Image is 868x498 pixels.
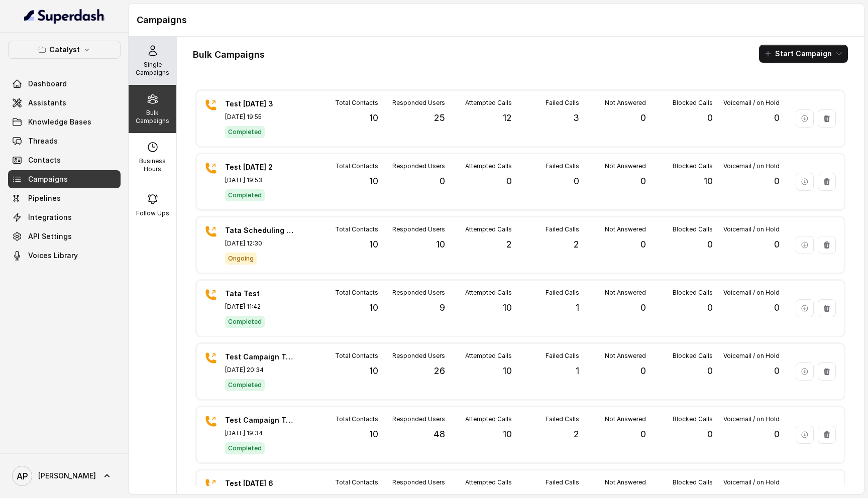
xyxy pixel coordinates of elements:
[225,429,295,437] p: [DATE] 19:34
[225,189,265,201] span: Completed
[8,227,121,245] a: API Settings
[225,442,265,454] span: Completed
[8,41,121,59] button: Catalyst
[707,427,713,441] p: 0
[369,301,378,315] p: 10
[392,415,445,423] p: Responded Users
[369,427,378,441] p: 10
[640,301,646,315] p: 0
[28,212,72,222] span: Integrations
[392,352,445,360] p: Responded Users
[49,44,80,56] p: Catalyst
[774,301,780,315] p: 0
[8,170,121,188] a: Campaigns
[465,478,512,486] p: Attempted Calls
[723,352,780,360] p: Voicemail / on Hold
[8,208,121,226] a: Integrations
[369,111,378,125] p: 10
[573,111,579,125] p: 3
[28,98,66,108] span: Assistants
[503,111,512,125] p: 12
[503,364,512,378] p: 10
[28,231,72,241] span: API Settings
[369,237,378,252] p: 10
[673,352,713,360] p: Blocked Calls
[225,126,265,138] span: Completed
[707,237,713,252] p: 0
[605,225,646,233] p: Not Answered
[225,253,257,265] span: Ongoing
[673,99,713,107] p: Blocked Calls
[335,162,378,170] p: Total Contacts
[774,174,780,188] p: 0
[605,415,646,423] p: Not Answered
[28,136,58,146] span: Threads
[704,174,713,188] p: 10
[225,176,295,184] p: [DATE] 19:53
[774,364,780,378] p: 0
[335,225,378,233] p: Total Contacts
[503,427,512,441] p: 10
[8,75,121,93] a: Dashboard
[133,157,172,173] p: Business Hours
[605,99,646,107] p: Not Answered
[136,209,169,217] p: Follow Ups
[8,132,121,150] a: Threads
[225,289,295,299] p: Tata Test
[673,225,713,233] p: Blocked Calls
[28,193,61,203] span: Pipelines
[225,113,295,121] p: [DATE] 19:55
[605,478,646,486] p: Not Answered
[8,246,121,265] a: Voices Library
[38,471,96,481] span: [PERSON_NAME]
[28,251,78,261] span: Voices Library
[546,162,579,170] p: Failed Calls
[335,415,378,423] p: Total Contacts
[546,415,579,423] p: Failed Calls
[723,478,780,486] p: Voicemail / on Hold
[574,174,579,188] p: 0
[8,94,121,112] a: Assistants
[225,303,295,311] p: [DATE] 11:42
[133,109,172,125] p: Bulk Campaigns
[673,415,713,423] p: Blocked Calls
[673,478,713,486] p: Blocked Calls
[574,237,579,252] p: 2
[28,155,61,165] span: Contacts
[17,471,28,481] text: AP
[440,301,445,315] p: 9
[28,117,91,127] span: Knowledge Bases
[225,478,295,488] p: Test [DATE] 6
[576,301,579,315] p: 1
[335,352,378,360] p: Total Contacts
[465,289,512,297] p: Attempted Calls
[24,8,105,24] img: light.svg
[605,352,646,360] p: Not Answered
[774,237,780,252] p: 0
[225,415,295,425] p: Test Campaign TAta
[8,151,121,169] a: Contacts
[440,174,445,188] p: 0
[707,301,713,315] p: 0
[436,237,445,252] p: 10
[225,379,265,391] span: Completed
[225,239,295,247] p: [DATE] 12:30
[392,478,445,486] p: Responded Users
[774,427,780,441] p: 0
[506,174,512,188] p: 0
[673,162,713,170] p: Blocked Calls
[8,462,121,490] a: [PERSON_NAME]
[434,111,445,125] p: 25
[369,364,378,378] p: 10
[605,162,646,170] p: Not Answered
[640,237,646,252] p: 0
[335,99,378,107] p: Total Contacts
[28,174,68,184] span: Campaigns
[640,364,646,378] p: 0
[707,111,713,125] p: 0
[546,352,579,360] p: Failed Calls
[546,289,579,297] p: Failed Calls
[723,225,780,233] p: Voicemail / on Hold
[673,289,713,297] p: Blocked Calls
[465,225,512,233] p: Attempted Calls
